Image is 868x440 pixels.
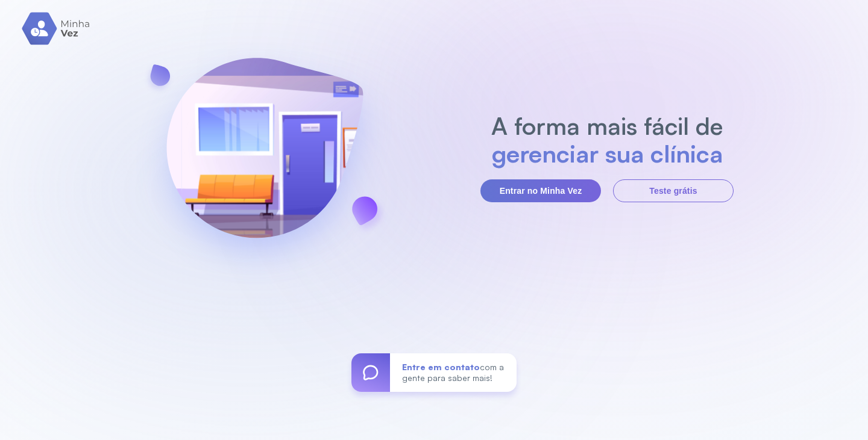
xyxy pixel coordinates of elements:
[22,12,91,45] img: logo.svg
[485,112,729,140] h2: A forma mais fácil de
[485,140,729,167] h2: gerenciar sua clínica
[390,353,517,392] div: com a gente para saber mais!
[613,179,734,202] button: Teste grátis
[134,26,395,288] img: banner-login.svg
[351,353,517,392] a: Entre em contatocom a gente para saber mais!
[402,362,480,372] span: Entre em contato
[480,179,601,202] button: Entrar no Minha Vez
